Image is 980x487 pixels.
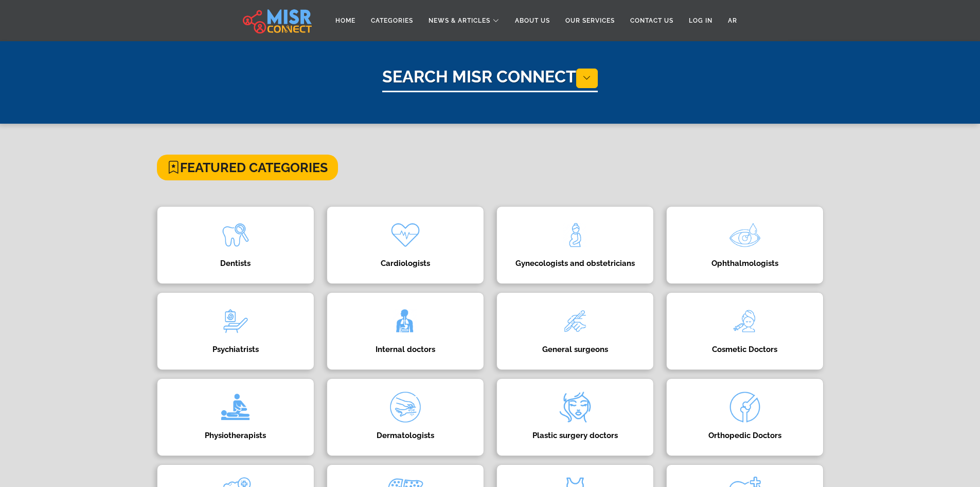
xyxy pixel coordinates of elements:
[151,292,320,370] a: Psychiatrists
[320,206,490,284] a: Cardiologists
[382,67,598,92] h1: Search Misr Connect
[555,300,596,342] img: Oi1DZGDTXfHRQb1rQtXk.png
[558,11,622,30] a: Our Services
[507,11,558,30] a: About Us
[682,259,808,268] h4: Ophthalmologists
[215,214,256,256] img: k714wZmFaHWIHbCst04N.png
[682,345,808,354] h4: Cosmetic Doctors
[173,259,298,268] h4: Dentists
[385,214,426,256] img: kQgAgBbLbYzX17DbAKQs.png
[660,292,830,370] a: Cosmetic Doctors
[724,387,765,428] img: K7lclmEhOOGQ4fIIXkmg.png
[512,259,638,268] h4: Gynecologists and obstetricians
[421,11,507,30] a: News & Articles
[243,8,312,33] img: main.misr_connect
[215,387,256,428] img: QNHokBW5vrPUdimAHhBQ.png
[429,16,490,25] span: News & Articles
[720,11,745,30] a: AR
[660,206,830,284] a: Ophthalmologists
[173,431,298,440] h4: Physiotherapists
[724,300,765,342] img: DjGqZLWENc0VUGkVFVvU.png
[343,431,468,440] h4: Dermatologists
[343,259,468,268] h4: Cardiologists
[320,378,490,456] a: Dermatologists
[490,378,660,456] a: Plastic surgery doctors
[157,155,338,180] h4: Featured Categories
[151,378,320,456] a: Physiotherapists
[385,387,426,428] img: hWxcuLC5XSYMg4jBQuTo.png
[385,300,426,342] img: pfAWvOfsRsa0Gymt6gRE.png
[622,11,681,30] a: Contact Us
[555,214,596,256] img: tQBIxbFzDjHNxea4mloJ.png
[343,345,468,354] h4: Internal doctors
[151,206,320,284] a: Dentists
[490,292,660,370] a: General surgeons
[681,11,720,30] a: Log in
[328,11,363,30] a: Home
[173,345,298,354] h4: Psychiatrists
[512,431,638,440] h4: Plastic surgery doctors
[555,387,596,428] img: yMMdmRz7uG575B6r1qC8.png
[320,292,490,370] a: Internal doctors
[660,378,830,456] a: Orthopedic Doctors
[490,206,660,284] a: Gynecologists and obstetricians
[512,345,638,354] h4: General surgeons
[363,11,421,30] a: Categories
[682,431,808,440] h4: Orthopedic Doctors
[215,300,256,342] img: wzNEwxv3aCzPUCYeW7v7.png
[724,214,765,256] img: O3vASGqC8OE0Zbp7R2Y3.png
